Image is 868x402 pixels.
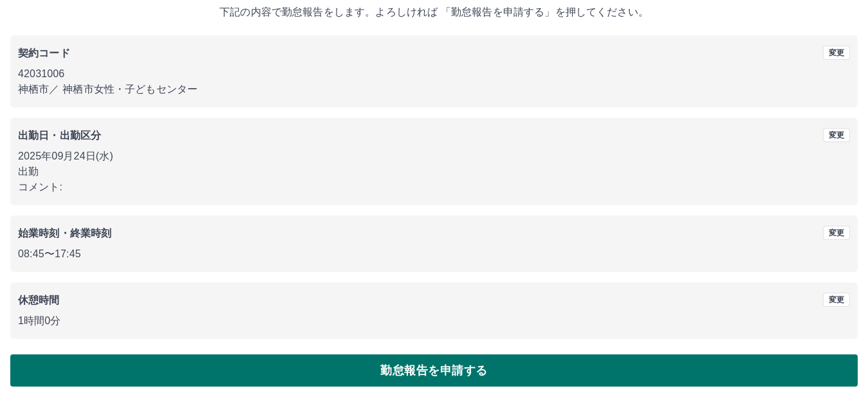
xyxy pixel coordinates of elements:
button: 変更 [823,46,850,60]
button: 変更 [823,293,850,307]
b: 休憩時間 [18,295,60,306]
button: 変更 [823,226,850,240]
p: コメント: [18,179,850,195]
p: 1時間0分 [18,313,850,329]
p: 出勤 [18,164,850,179]
b: 契約コード [18,48,70,59]
button: 勤怠報告を申請する [10,354,858,387]
p: 下記の内容で勤怠報告をします。よろしければ 「勤怠報告を申請する」を押してください。 [10,5,858,20]
p: 2025年09月24日(水) [18,149,850,164]
button: 変更 [823,128,850,142]
p: 42031006 [18,66,850,82]
p: 08:45 〜 17:45 [18,246,850,262]
p: 神栖市 ／ 神栖市女性・子どもセンター [18,82,850,97]
b: 出勤日・出勤区分 [18,130,101,141]
b: 始業時刻・終業時刻 [18,228,111,239]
